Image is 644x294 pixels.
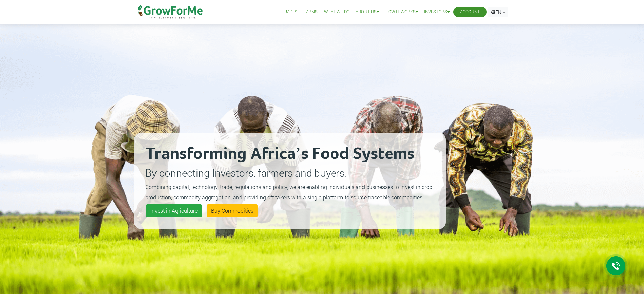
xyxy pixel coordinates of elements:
a: What We Do [324,8,350,16]
a: Buy Commodities [207,204,258,217]
h2: Transforming Africa’s Food Systems [145,144,435,164]
a: Investors [424,8,450,16]
a: Trades [282,8,297,16]
a: How it Works [385,8,418,16]
a: Invest in Agriculture [146,204,202,217]
p: By connecting Investors, farmers and buyers. [145,165,435,180]
small: Combining capital, technology, trade, regulations and policy, we are enabling individuals and bus... [145,183,432,201]
a: EN [488,7,508,17]
a: About Us [356,8,379,16]
a: Account [460,8,480,16]
a: Farms [304,8,318,16]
